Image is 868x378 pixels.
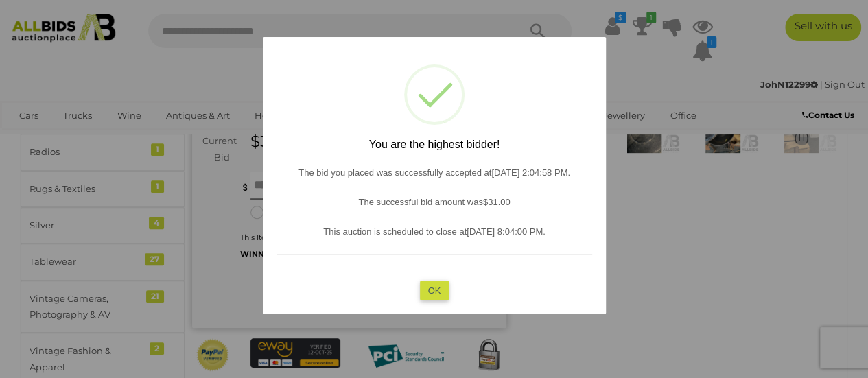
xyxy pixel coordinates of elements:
span: [DATE] 8:04:00 PM [467,226,543,237]
h2: You are the highest bidder! [277,139,592,151]
p: This auction is scheduled to close at . [277,224,592,239]
p: The successful bid amount was [277,193,592,209]
span: [DATE] 2:04:58 PM [491,167,567,177]
p: The bid you placed was successfully accepted at . [277,164,592,180]
span: $31.00 [482,196,510,206]
button: OK [419,280,449,300]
